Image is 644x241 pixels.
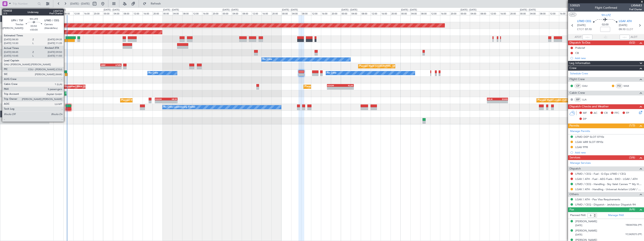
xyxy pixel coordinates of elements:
a: LFMD / CEQ - Dispatch - JetAdvisor Dispatch 9H [575,203,636,206]
span: Crew [569,66,577,71]
div: 16:00 [559,11,569,15]
a: LGAV / ATH - Handling - Universal Aviation LGAV / ATH [575,188,642,191]
div: 12:00 [252,11,262,15]
div: 20:00 [212,11,222,15]
span: FP [626,111,629,115]
a: LFPB/LBG [2,60,13,63]
a: MAX [624,84,633,88]
div: - [111,66,121,69]
div: 12:00 [490,11,500,15]
div: 20:00 [271,11,281,15]
a: DAU [582,84,592,88]
div: 08:00 [361,11,371,15]
div: Unplanned Maint [GEOGRAPHIC_DATA] ([GEOGRAPHIC_DATA]) [64,84,132,90]
span: T7-EAGL [2,30,12,32]
span: Dispatch [569,166,581,171]
span: All Aircraft [11,10,44,13]
div: 20:00 [450,11,460,15]
div: No Crew [327,70,336,76]
div: 00:00 [103,11,113,15]
div: 08:00 [539,11,549,15]
span: F-GPNJ [2,57,11,59]
div: Prebrief [575,46,585,50]
span: (6/6) [629,207,635,211]
div: 00:00 [460,11,470,15]
div: 08:00 [123,11,133,15]
div: [DATE] - [DATE] [401,8,417,12]
div: 20:00 [509,11,519,15]
a: T7-DYNChallenger 604 [2,23,29,25]
span: LX-AOA [2,104,12,107]
a: EVRA/[PERSON_NAME] [2,26,28,29]
div: 16:00 [202,11,212,15]
div: Planned Maint London ([GEOGRAPHIC_DATA]) [538,97,587,103]
div: - [487,101,497,103]
div: 20:00 [153,11,162,15]
div: 04:00 [410,11,420,15]
div: LGAV PPR [575,145,588,149]
a: LFMN/NCE [2,39,14,43]
span: Leg Information [569,61,590,66]
a: CS-RRCFalcon 900LX [2,91,26,93]
a: LFPB/LBG [2,87,13,90]
span: Flight Crew [569,77,585,82]
a: Manage Permits [570,129,590,133]
a: LFMD / CEQ - Handling - Sky Valet Cannes ** My Handling**LFMD / CEQ [575,182,642,186]
div: 04:00 [529,11,539,15]
button: Refresh [141,0,166,7]
input: Trip Number [13,1,36,7]
a: 9H-LPZLegacy 500 [2,70,24,73]
div: 08:00 [63,11,73,15]
div: - [327,87,340,89]
label: Planned PAX [570,213,586,217]
a: [PERSON_NAME]/QSA [2,108,26,111]
a: T7-EAGLFalcon 8X [2,30,24,32]
div: HKJK [487,98,497,100]
div: 20:00 [93,11,103,15]
div: Flight Confirmed [595,6,617,10]
div: 00:00 [341,11,351,15]
span: Cabin Crew [569,91,585,95]
a: LFPB/LBG [2,67,13,70]
input: --:-- [582,35,592,40]
span: Services [569,155,580,160]
div: 08:00 [480,11,490,15]
div: FO [616,84,623,88]
div: - [497,101,508,103]
div: 00:00 [222,11,232,15]
div: - [101,66,111,69]
span: ATOT [575,35,581,39]
span: (1/3) [629,123,635,128]
span: [DATE] [577,23,586,27]
a: 9H-YAAGlobal 5000 [2,77,25,80]
div: 20:00 [391,11,400,15]
span: 07:10 [585,27,592,32]
span: [DATE] - [DATE] [70,2,90,6]
div: 12:00 [311,11,321,15]
div: - [166,101,177,103]
div: Planned Maint [GEOGRAPHIC_DATA] ([GEOGRAPHIC_DATA]) [359,63,424,69]
a: F-GPNJFalcon 900EX [2,57,27,59]
a: DNMM/LOS [2,94,15,97]
span: ELDT [626,27,633,32]
span: Dispatch Checks and Weather [569,104,609,109]
a: Schedule Crew [570,72,588,76]
div: 16:00 [440,11,450,15]
span: [DATE] [575,224,582,227]
div: [PERSON_NAME] [575,229,597,233]
a: LX-AOACitation Mustang [2,104,32,107]
div: 08:00 [182,11,192,15]
div: 16:00 [321,11,331,15]
div: No Crew [149,70,158,76]
span: FFC [614,111,619,115]
div: EGKB [497,98,508,100]
div: [DATE] - [DATE] [163,8,179,12]
span: 530025 [570,3,580,8]
span: CS-RRC [2,91,11,93]
div: 12:00 [133,11,143,15]
div: 08:00 [420,11,430,15]
div: [DATE] - [DATE] [341,8,357,12]
div: 04:00 [53,11,63,15]
span: 9H-LPZ [2,70,10,73]
span: 9H-YAA [2,77,11,80]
